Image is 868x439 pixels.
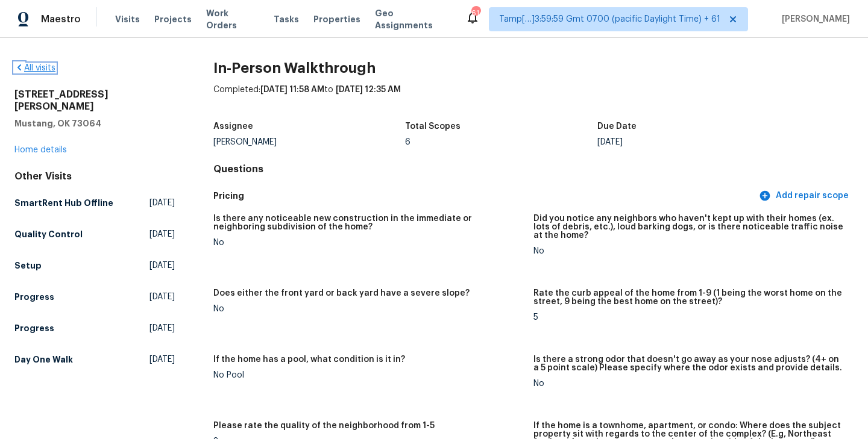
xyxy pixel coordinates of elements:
[14,192,175,214] a: SmartRent Hub Offline[DATE]
[14,170,175,182] div: Other Visits
[213,122,253,131] h5: Assignee
[14,89,175,113] h2: [STREET_ADDRESS][PERSON_NAME]
[533,214,844,240] h5: Did you notice any neighbors who haven't kept up with their homes (ex. lots of debris, etc.), lou...
[533,313,844,322] div: 5
[149,197,175,209] span: [DATE]
[499,13,720,25] span: Tamp[…]3:59:59 Gmt 0700 (pacific Daylight Time) + 61
[115,13,140,25] span: Visits
[14,117,175,129] h5: Mustang, OK 73064
[533,247,844,255] div: No
[14,291,54,303] h5: Progress
[777,13,850,25] span: [PERSON_NAME]
[313,13,360,25] span: Properties
[405,122,461,131] h5: Total Scopes
[41,13,81,25] span: Maestro
[14,322,54,334] h5: Progress
[213,62,854,74] h2: In-Person Walkthrough
[14,146,67,154] a: Home details
[336,86,401,94] span: [DATE] 12:35 AM
[533,379,844,388] div: No
[213,371,524,379] div: No Pool
[761,188,849,204] span: Add repair scope
[149,353,175,366] span: [DATE]
[260,86,324,94] span: [DATE] 11:58 AM
[213,138,406,146] div: [PERSON_NAME]
[149,228,175,240] span: [DATE]
[14,255,175,276] a: Setup[DATE]
[14,64,55,72] a: All visits
[213,305,524,313] div: No
[14,228,83,240] h5: Quality Control
[597,122,637,131] h5: Due Date
[375,7,451,31] span: Geo Assignments
[14,317,175,339] a: Progress[DATE]
[14,197,113,209] h5: SmartRent Hub Offline
[405,138,597,146] div: 6
[213,190,756,202] h5: Pricing
[213,238,524,247] div: No
[533,289,844,306] h5: Rate the curb appeal of the home from 1-9 (1 being the worst home on the street, 9 being the best...
[149,291,175,303] span: [DATE]
[471,7,480,19] div: 614
[149,322,175,334] span: [DATE]
[213,422,435,430] h5: Please rate the quality of the neighborhood from 1-5
[14,353,73,366] h5: Day One Walk
[213,214,524,231] h5: Is there any noticeable new construction in the immediate or neighboring subdivision of the home?
[14,349,175,370] a: Day One Walk[DATE]
[213,84,854,115] div: Completed: to
[154,13,192,25] span: Projects
[597,138,790,146] div: [DATE]
[533,355,844,372] h5: Is there a strong odor that doesn't go away as your nose adjusts? (4+ on a 5 point scale) Please ...
[213,355,405,364] h5: If the home has a pool, what condition is it in?
[14,223,175,245] a: Quality Control[DATE]
[756,185,854,207] button: Add repair scope
[14,286,175,308] a: Progress[DATE]
[14,260,42,272] h5: Setup
[213,289,470,297] h5: Does either the front yard or back yard have a severe slope?
[206,7,259,31] span: Work Orders
[274,15,299,23] span: Tasks
[213,163,854,175] h4: Questions
[149,260,175,272] span: [DATE]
